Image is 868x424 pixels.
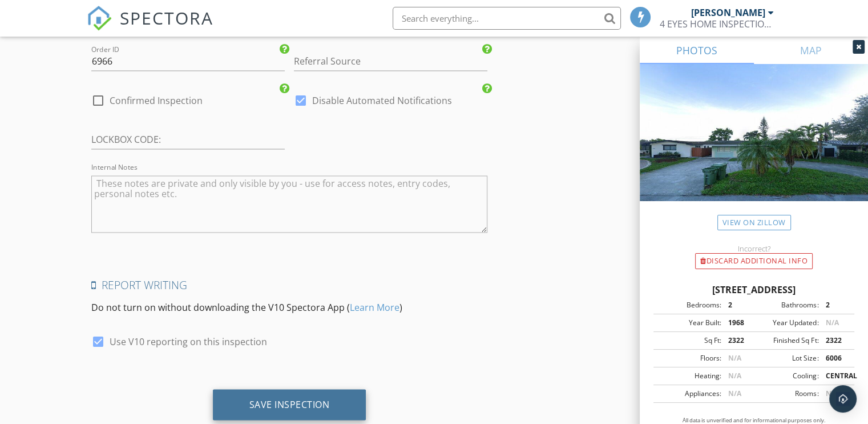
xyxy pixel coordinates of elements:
a: Learn More [350,301,399,313]
div: Floors: [657,353,721,363]
div: 2 [818,300,851,310]
div: Year Updated: [754,318,818,328]
div: Appliances: [657,389,721,399]
span: N/A [825,389,838,398]
div: 1968 [721,318,754,328]
div: Bedrooms: [657,300,721,310]
div: 2 [721,300,754,310]
input: Referral Source [294,52,487,71]
a: MAP [754,37,868,64]
div: Incorrect? [640,244,868,253]
div: 2322 [721,335,754,346]
label: Confirmed Inspection [110,95,203,106]
div: Bathrooms: [754,300,818,310]
div: Rooms: [754,389,818,399]
div: Cooling: [754,371,818,381]
label: Disable Automated Notifications [312,95,452,106]
div: 2322 [818,335,851,346]
span: N/A [728,389,741,398]
span: N/A [728,371,741,381]
input: Search everything... [393,7,621,30]
a: View on Zillow [717,215,791,230]
div: Finished Sq Ft: [754,335,818,346]
input: LOCKBOX CODE: [91,130,285,149]
div: Open Intercom Messenger [829,385,857,413]
div: Year Built: [657,318,721,328]
div: CENTRAL [818,371,851,381]
span: SPECTORA [120,6,213,30]
h4: Report Writing [91,277,487,292]
label: Use V10 reporting on this inspection [110,335,267,347]
span: N/A [825,318,838,327]
div: 6006 [818,353,851,363]
div: Lot Size: [754,353,818,363]
div: [STREET_ADDRESS] [653,283,854,297]
div: 4 EYES HOME INSPECTIONS LLC [660,18,774,30]
div: Heating: [657,371,721,381]
textarea: Internal Notes [91,175,487,233]
span: N/A [728,353,741,363]
div: Save Inspection [249,398,330,410]
div: [PERSON_NAME] [691,7,765,18]
img: The Best Home Inspection Software - Spectora [87,6,112,31]
div: Discard Additional info [695,253,813,269]
img: streetview [640,64,868,229]
a: PHOTOS [640,37,754,64]
a: SPECTORA [87,15,213,39]
div: Sq Ft: [657,335,721,346]
p: Do not turn on without downloading the V10 Spectora App ( ) [91,300,487,314]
